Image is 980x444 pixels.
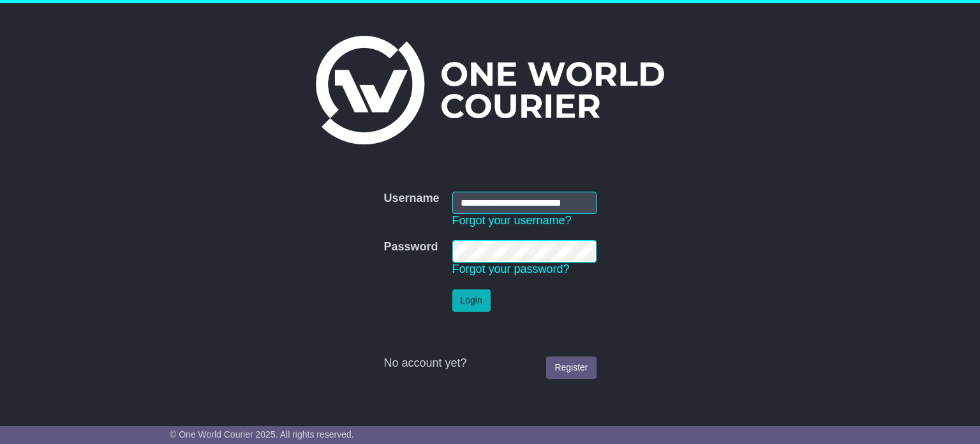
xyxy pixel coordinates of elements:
span: © One World Courier 2025. All rights reserved. [170,429,354,440]
label: Password [383,240,438,254]
a: Forgot your username? [452,214,572,227]
img: One World [316,36,664,144]
button: Login [452,289,491,312]
a: Forgot your password? [452,263,570,275]
div: No account yet? [383,356,596,371]
label: Username [383,192,439,206]
a: Register [546,356,596,379]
